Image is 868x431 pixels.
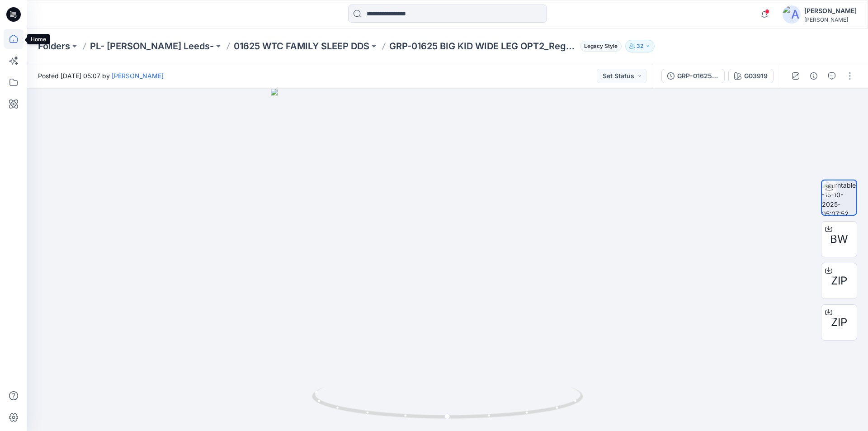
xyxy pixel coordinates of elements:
[830,231,848,247] span: BW
[831,273,847,289] span: ZIP
[804,16,857,23] div: [PERSON_NAME]
[234,40,369,52] a: 01625 WTC FAMILY SLEEP DDS
[389,40,576,52] p: GRP-01625 BIG KID WIDE LEG OPT2_Regular Fit_COLORWAY
[807,69,821,83] button: Details
[271,88,624,431] img: eyJhbGciOiJIUzI1NiIsImtpZCI6IjAiLCJzbHQiOiJzZXMiLCJ0eXAiOiJKV1QifQ.eyJkYXRhIjp7InR5cGUiOiJzdG9yYW...
[744,71,768,81] div: G03919
[38,40,70,52] a: Folders
[804,5,857,16] div: [PERSON_NAME]
[112,72,164,80] a: [PERSON_NAME]
[661,69,725,83] button: GRP-01625 BIG KID WIDE LEG OPT2_Regular Fit_COLORWAY DEVELOPMENT
[637,41,643,51] p: 32
[576,40,622,52] button: Legacy Style
[822,180,856,215] img: turntable-15-10-2025-05:07:52
[38,71,164,81] span: Posted [DATE] 05:07 by
[625,40,655,52] button: 32
[677,71,719,81] div: GRP-01625 BIG KID WIDE LEG OPT2_Regular Fit_COLORWAY DEVELOPMENT
[728,69,774,83] button: G03919
[831,314,847,331] span: ZIP
[90,40,214,52] a: PL- [PERSON_NAME] Leeds-
[783,5,801,24] img: avatar
[580,41,622,52] span: Legacy Style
